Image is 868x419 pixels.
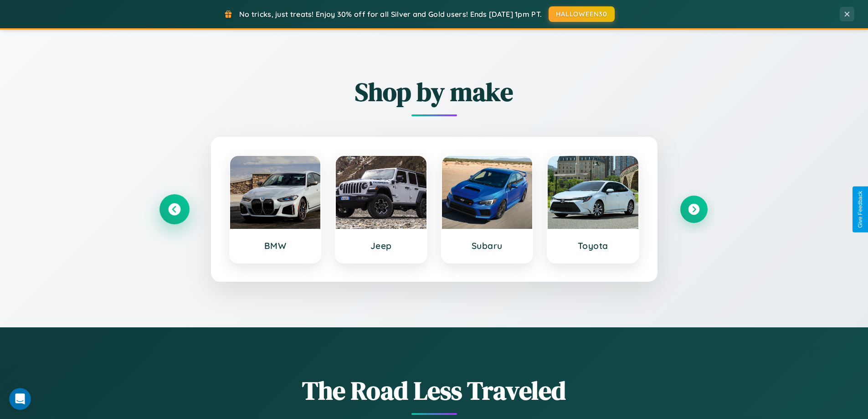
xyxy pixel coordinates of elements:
[557,240,629,251] h3: Toyota
[9,388,31,410] iframe: Intercom live chat
[161,373,708,408] h1: The Road Less Traveled
[239,10,542,19] span: No tricks, just treats! Enjoy 30% off for all Silver and Gold users! Ends [DATE] 1pm PT.
[857,191,863,228] div: Give Feedback
[239,240,312,251] h3: BMW
[161,74,708,109] h2: Shop by make
[549,6,615,22] button: HALLOWEEN30
[451,240,524,251] h3: Subaru
[345,240,417,251] h3: Jeep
